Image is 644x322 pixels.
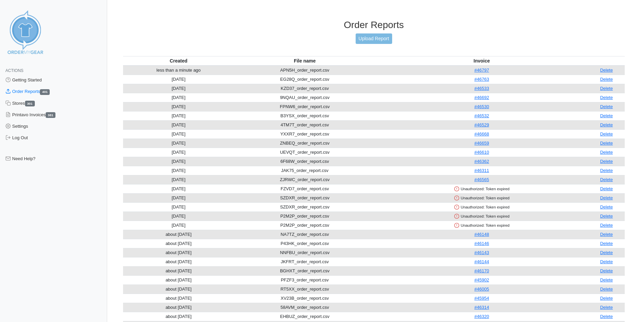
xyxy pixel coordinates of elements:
[234,257,375,266] td: JKFRT_order_report.csv
[234,157,375,166] td: 6F68W_order_report.csv
[600,214,613,219] a: Delete
[234,93,375,102] td: 9NQAU_order_report.csv
[474,277,489,282] a: #45902
[123,139,234,148] td: [DATE]
[234,175,375,184] td: ZJRWC_order_report.csv
[474,122,489,127] a: #46529
[123,111,234,120] td: [DATE]
[375,56,588,66] th: Invoice
[234,230,375,239] td: NA7TZ_order_report.csv
[474,159,489,164] a: #46362
[40,89,50,95] span: 401
[234,139,375,148] td: ZNBEQ_order_report.csv
[600,104,613,109] a: Delete
[474,296,489,301] a: #45954
[234,202,375,212] td: SZDXR_order_report.csv
[234,193,375,202] td: SZDXR_order_report.csv
[234,239,375,248] td: P43HK_order_report.csv
[600,68,613,73] a: Delete
[474,268,489,273] a: #46170
[600,159,613,164] a: Delete
[600,122,613,127] a: Delete
[123,175,234,184] td: [DATE]
[123,202,234,212] td: [DATE]
[600,141,613,146] a: Delete
[234,166,375,175] td: JAK75_order_report.csv
[234,129,375,139] td: YXXR7_order_report.csv
[123,257,234,266] td: about [DATE]
[600,150,613,155] a: Delete
[234,275,375,284] td: PFZF3_order_report.csv
[234,212,375,221] td: P2M2P_order_report.csv
[234,66,375,75] td: APN5H_order_report.csv
[600,113,613,118] a: Delete
[474,168,489,173] a: #46311
[234,266,375,275] td: BGHXT_order_report.csv
[123,56,234,66] th: Created
[600,250,613,255] a: Delete
[123,284,234,294] td: about [DATE]
[377,195,587,201] div: Unauthorized: Token expired
[25,101,35,106] span: 301
[123,19,625,31] h3: Order Reports
[600,259,613,264] a: Delete
[123,102,234,111] td: [DATE]
[377,222,587,228] div: Unauthorized: Token expired
[377,186,587,192] div: Unauthorized: Token expired
[474,241,489,246] a: #46146
[123,184,234,193] td: [DATE]
[234,75,375,84] td: EG28Q_order_report.csv
[234,303,375,312] td: 58AVM_order_report.csv
[474,177,489,182] a: #46565
[234,294,375,303] td: XV23B_order_report.csv
[600,241,613,246] a: Delete
[123,212,234,221] td: [DATE]
[46,112,55,118] span: 381
[600,277,613,282] a: Delete
[377,213,587,219] div: Unauthorized: Token expired
[123,275,234,284] td: about [DATE]
[234,148,375,157] td: UEVQT_order_report.csv
[234,221,375,230] td: P2M2P_order_report.csv
[600,77,613,82] a: Delete
[474,104,489,109] a: #46530
[600,177,613,182] a: Delete
[123,294,234,303] td: about [DATE]
[234,120,375,129] td: 4TM7T_order_report.csv
[123,93,234,102] td: [DATE]
[600,305,613,310] a: Delete
[474,68,489,73] a: #46797
[474,131,489,137] a: #46668
[600,186,613,191] a: Delete
[474,314,489,319] a: #46320
[234,248,375,257] td: NNFBU_order_report.csv
[123,148,234,157] td: [DATE]
[377,204,587,210] div: Unauthorized: Token expired
[234,84,375,93] td: KZD37_order_report.csv
[123,157,234,166] td: [DATE]
[474,150,489,155] a: #46610
[123,129,234,139] td: [DATE]
[234,184,375,193] td: FZVD7_order_report.csv
[600,195,613,200] a: Delete
[600,296,613,301] a: Delete
[234,102,375,111] td: FPNW6_order_report.csv
[600,168,613,173] a: Delete
[600,95,613,100] a: Delete
[474,86,489,91] a: #46533
[123,193,234,202] td: [DATE]
[234,312,375,321] td: EHBUZ_order_report.csv
[600,223,613,228] a: Delete
[123,230,234,239] td: about [DATE]
[123,75,234,84] td: [DATE]
[600,232,613,237] a: Delete
[474,113,489,118] a: #46532
[123,66,234,75] td: less than a minute ago
[123,239,234,248] td: about [DATE]
[474,305,489,310] a: #46314
[234,111,375,120] td: B3YSX_order_report.csv
[5,68,23,73] span: Actions
[123,120,234,129] td: [DATE]
[474,232,489,237] a: #46148
[123,303,234,312] td: about [DATE]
